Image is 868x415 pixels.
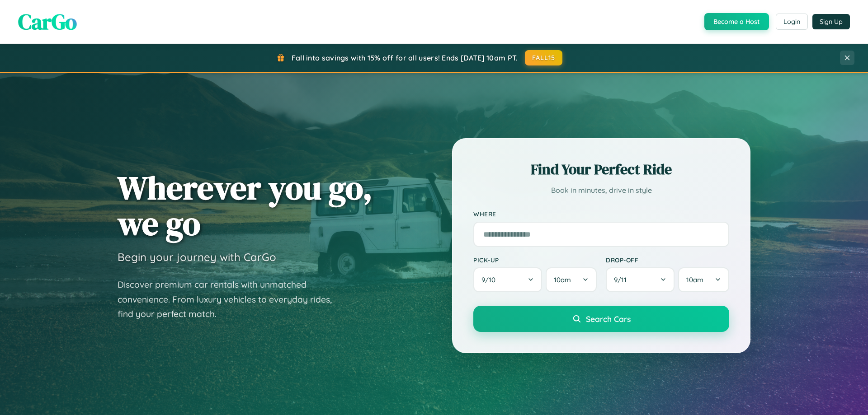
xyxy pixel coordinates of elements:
[812,14,850,29] button: Sign Up
[686,275,703,284] span: 10am
[606,256,729,264] label: Drop-off
[678,267,729,292] button: 10am
[118,170,373,241] h1: Wherever you go, we go
[704,13,769,30] button: Become a Host
[473,210,729,218] label: Where
[606,267,675,292] button: 9/11
[473,306,729,332] button: Search Cars
[18,7,77,37] span: CarGo
[473,267,542,292] button: 9/10
[554,275,571,284] span: 10am
[614,275,631,284] span: 9 / 11
[292,53,518,62] span: Fall into savings with 15% off for all users! Ends [DATE] 10am PT.
[546,267,597,292] button: 10am
[118,250,276,264] h3: Begin your journey with CarGo
[118,277,344,322] p: Discover premium car rentals with unmatched convenience. From luxury vehicles to everyday rides, ...
[473,184,729,197] p: Book in minutes, drive in style
[473,256,597,264] label: Pick-up
[586,314,631,324] span: Search Cars
[776,14,808,30] button: Login
[481,275,500,284] span: 9 / 10
[473,159,729,179] h2: Find Your Perfect Ride
[525,50,563,65] button: FALL15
